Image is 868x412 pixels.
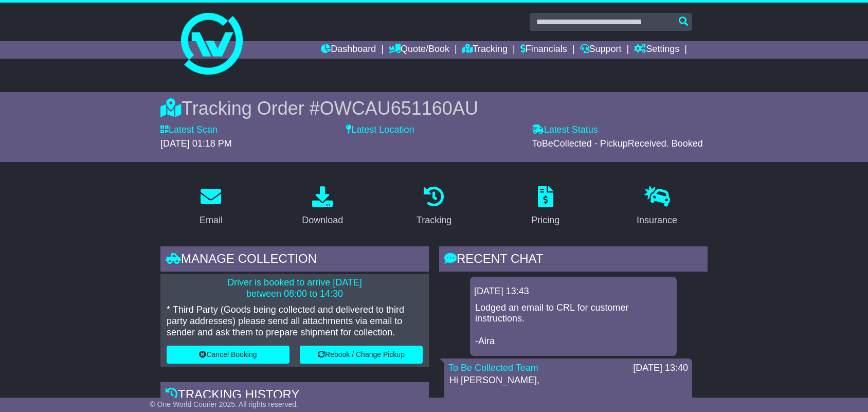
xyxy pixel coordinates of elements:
span: OWCAU651160AU [320,98,478,119]
a: Tracking [462,41,508,59]
div: Pricing [531,213,559,227]
label: Latest Status [532,124,598,136]
span: [DATE] 01:18 PM [160,138,232,149]
button: Cancel Booking [167,346,290,364]
label: Latest Scan [160,124,218,136]
a: Tracking [410,183,458,231]
p: * Third Party (Goods being collected and delivered to third party addresses) please send all atta... [167,304,423,338]
div: Tracking [417,213,451,227]
a: Insurance [630,183,684,231]
div: Insurance [637,213,677,227]
a: Settings [634,41,679,59]
div: Manage collection [160,246,429,274]
a: Financials [520,41,567,59]
div: RECENT CHAT [439,246,708,274]
a: Support [580,41,622,59]
a: Download [295,183,350,231]
a: Dashboard [321,41,376,59]
div: Download [302,213,343,227]
button: Rebook / Change Pickup [300,346,423,364]
p: Driver is booked to arrive [DATE] between 08:00 to 14:30 [167,277,423,299]
label: Latest Location [346,124,414,136]
span: © One World Courier 2025. All rights reserved. [150,400,298,408]
div: [DATE] 13:43 [474,286,673,297]
div: Tracking Order # [160,97,708,119]
div: [DATE] 13:40 [633,363,688,374]
div: Email [200,213,223,227]
a: Pricing [525,183,566,231]
p: Lodged an email to CRL for customer instructions. -Aira [475,302,672,347]
div: Tracking history [160,382,429,410]
a: To Be Collected Team [448,363,538,373]
a: Quote/Book [389,41,449,59]
a: Email [193,183,229,231]
span: ToBeCollected - PickupReceived. Booked [532,138,703,149]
